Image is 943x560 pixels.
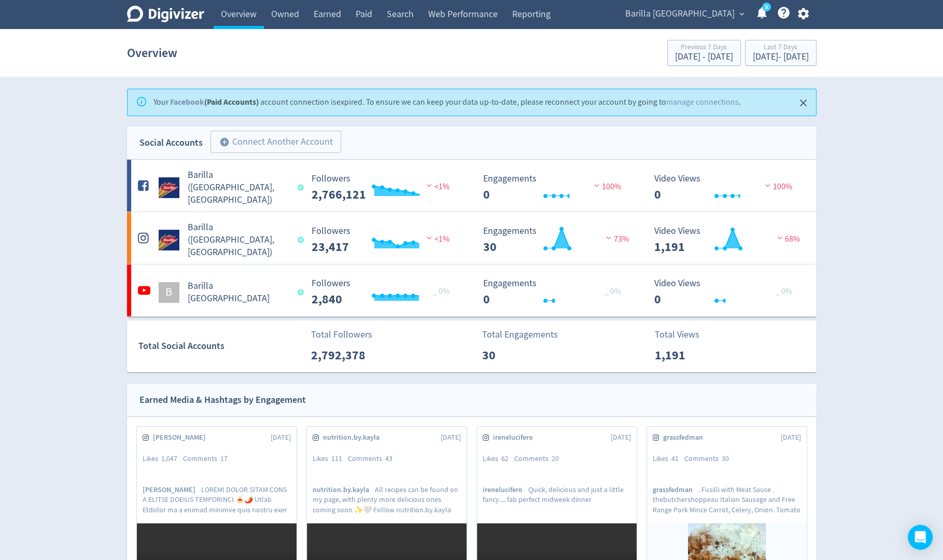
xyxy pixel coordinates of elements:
[311,328,372,342] p: Total Followers
[271,432,291,443] span: [DATE]
[625,6,735,22] span: Barilla [GEOGRAPHIC_DATA]
[159,177,179,198] img: Barilla (AU, NZ) undefined
[684,454,735,464] div: Comments
[501,454,509,463] span: 62
[667,40,741,66] button: Previous 7 Days[DATE] - [DATE]
[306,278,462,306] svg: Followers ---
[655,346,714,365] p: 1,191
[552,454,559,463] span: 20
[188,169,289,206] h5: Barilla ([GEOGRAPHIC_DATA], [GEOGRAPHIC_DATA])
[649,278,805,306] svg: Video Views 0
[483,485,631,514] p: Quick, delicious and just a little fancy.... fab perfect midweek dinner
[775,234,800,244] span: 68%
[424,181,449,192] span: <1%
[153,92,741,113] div: Your account connection is expired . To ensure we can keep your data up-to-date, please reconnect...
[671,454,679,463] span: 41
[424,234,449,244] span: <1%
[753,44,809,52] div: Last 7 Days
[478,174,634,201] svg: Engagements 0
[441,432,461,443] span: [DATE]
[298,237,307,243] span: Data last synced: 28 Sep 2025, 10:01pm (AEST)
[306,226,462,254] svg: Followers ---
[675,52,733,62] div: [DATE] - [DATE]
[611,432,631,443] span: [DATE]
[203,132,341,153] a: Connect Another Account
[161,454,177,463] span: 1,047
[210,131,341,153] button: Connect Another Account
[663,432,709,443] span: grassfedman
[653,485,801,514] p: . Fusilli with Meat Sauce . thebutchershoppeau Italian Sausage and Free Range Pork Mince Carrot, ...
[311,346,371,365] p: 2,792,378
[323,432,385,443] span: nutrition.by.kayla
[622,6,747,22] button: Barilla [GEOGRAPHIC_DATA]
[139,393,306,408] div: Earned Media & Hashtags by Engagement
[649,174,805,201] svg: Video Views 0
[763,181,792,192] span: 100%
[649,226,805,254] svg: Video Views 1,191
[143,485,291,514] p: LOREMI DOLOR SITAM CONS A ELITSE DOEIUS TEMPORINCI 🍝🌶️ Utlab Etdolor ma a enimad minimve quis nos...
[482,346,542,365] p: 30
[765,4,767,11] text: 5
[159,282,179,303] div: B
[127,36,177,69] h1: Overview
[653,454,684,464] div: Likes
[385,454,392,463] span: 43
[139,135,203,150] div: Social Accounts
[655,328,714,342] p: Total Views
[127,212,817,264] a: Barilla (AU, NZ) undefinedBarilla ([GEOGRAPHIC_DATA], [GEOGRAPHIC_DATA]) Followers --- Followers ...
[183,454,233,464] div: Comments
[138,339,304,354] div: Total Social Accounts
[424,234,434,242] img: negative-performance.svg
[127,264,817,316] a: BBarilla [GEOGRAPHIC_DATA] Followers --- _ 0% Followers 2,840 Engagements 0 Engagements 0 _ 0% Vi...
[143,454,183,464] div: Likes
[675,44,733,52] div: Previous 7 Days
[762,3,771,11] a: 5
[666,97,739,107] a: manage connections
[159,230,179,250] img: Barilla (AU, NZ) undefined
[781,432,801,443] span: [DATE]
[795,94,812,111] button: Close
[753,52,809,62] div: [DATE] - [DATE]
[306,174,462,201] svg: Followers ---
[313,485,375,495] span: nutrition.by.kayla
[188,280,289,305] h5: Barilla [GEOGRAPHIC_DATA]
[433,286,449,297] span: _ 0%
[219,137,230,147] span: add_circle
[127,160,817,212] a: Barilla (AU, NZ) undefinedBarilla ([GEOGRAPHIC_DATA], [GEOGRAPHIC_DATA]) Followers --- Followers ...
[478,278,634,306] svg: Engagements 0
[424,181,434,189] img: negative-performance.svg
[478,226,634,254] svg: Engagements 30
[763,181,773,189] img: negative-performance.svg
[170,96,204,107] a: Facebook
[592,181,602,189] img: negative-performance.svg
[603,234,614,242] img: negative-performance.svg
[298,289,307,295] span: Data last synced: 29 Sep 2025, 10:01am (AEST)
[745,40,817,66] button: Last 7 Days[DATE]- [DATE]
[737,9,747,19] span: expand_more
[170,96,259,107] strong: (Paid Accounts)
[514,454,565,464] div: Comments
[604,286,621,297] span: _ 0%
[653,485,698,495] span: grassfedman
[482,328,558,342] p: Total Engagements
[348,454,398,464] div: Comments
[908,525,933,550] div: Open Intercom Messenger
[722,454,729,463] span: 30
[188,221,289,259] h5: Barilla ([GEOGRAPHIC_DATA], [GEOGRAPHIC_DATA])
[493,432,539,443] span: irenelucifero
[153,432,212,443] span: [PERSON_NAME]
[603,234,629,244] span: 73%
[592,181,621,192] span: 100%
[331,454,342,463] span: 111
[313,454,348,464] div: Likes
[220,454,228,463] span: 17
[776,286,792,297] span: _ 0%
[298,185,307,190] span: Data last synced: 28 Sep 2025, 10:01pm (AEST)
[483,485,528,495] span: irenelucifero
[483,454,514,464] div: Likes
[143,485,201,495] span: [PERSON_NAME]
[313,485,461,514] p: All recipes can be found on my page, with plenty more delicious ones coming soon ✨🤍 Follow nutrit...
[775,234,785,242] img: negative-performance.svg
